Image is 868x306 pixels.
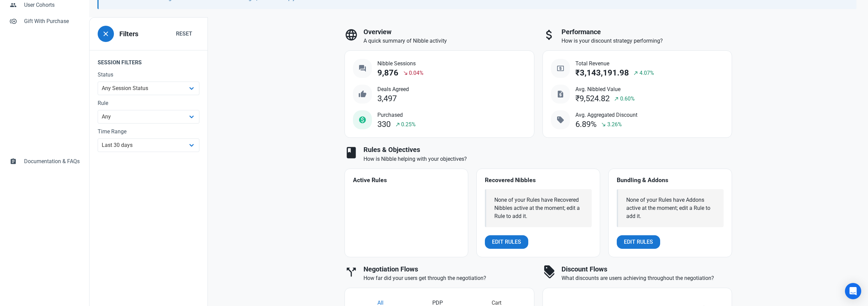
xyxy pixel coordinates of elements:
[363,274,534,282] p: How far did your users get through the negotiation?
[377,60,423,68] span: Nibble Sessions
[575,68,629,78] div: ₹3,143,191.98
[24,157,80,166] span: Documentation & FAQs
[575,94,610,103] div: ₹9,524.82
[542,28,556,42] span: attach_money
[377,68,398,78] div: 9,876
[344,146,358,159] span: book
[176,30,192,38] span: Reset
[633,70,638,76] span: north_east
[614,96,619,102] span: north_east
[363,146,732,154] h3: Rules & Objectives
[639,69,654,77] span: 4.07%
[98,99,199,107] label: Rule
[561,28,732,36] h3: Performance
[98,128,199,136] label: Time Range
[344,265,358,279] span: call_split
[24,1,80,9] span: User Cohorts
[620,95,635,103] span: 0.60%
[401,121,416,129] span: 0.25%
[409,69,423,77] span: 0.04%
[556,64,565,72] span: local_atm
[358,90,367,98] span: thumb_up
[344,28,358,42] span: language
[624,238,653,246] span: Edit Rules
[363,28,534,36] h3: Overview
[358,116,367,124] span: monetization_on
[403,70,408,76] span: south_east
[575,60,654,68] span: Total Revenue
[601,122,606,127] span: south_east
[492,238,521,246] span: Edit Rules
[575,120,597,129] div: 6.89%
[377,85,409,93] span: Deals Agreed
[556,116,565,124] span: sell
[561,265,732,273] h3: Discount Flows
[575,111,637,119] span: Avg. Aggregated Discount
[377,94,397,103] div: 3,497
[10,157,17,164] span: assignment
[119,30,138,38] h3: Filters
[542,265,556,279] span: discount
[575,85,635,93] span: Avg. Nibbled Value
[561,274,732,282] p: What discounts are users achieving throughout the negotiation?
[626,196,715,220] div: None of your Rules have Addons active at the moment; edit a Rule to add it.
[363,155,732,163] p: How is Nibble helping with your objectives?
[363,37,534,45] p: A quick summary of Nibble activity
[556,90,565,98] span: request_quote
[98,71,199,79] label: Status
[24,17,80,25] span: Gift With Purchase
[845,283,861,299] div: Open Intercom Messenger
[485,235,528,249] a: Edit Rules
[617,177,724,184] h4: Bundling & Addons
[377,120,391,129] div: 330
[494,196,584,220] div: None of your Rules have Recovered Nibbles active at the moment; edit a Rule to add it.
[90,50,208,71] legend: Session Filters
[363,265,534,273] h3: Negotiation Flows
[561,37,732,45] p: How is your discount strategy performing?
[102,30,110,38] span: close
[5,153,84,170] a: assignmentDocumentation & FAQs
[358,64,367,72] span: question_answer
[485,177,592,184] h4: Recovered Nibbles
[10,17,17,24] span: control_point_duplicate
[10,1,17,8] span: people
[377,111,416,119] span: Purchased
[169,27,199,41] button: Reset
[353,177,460,184] h4: Active Rules
[607,121,622,129] span: 3.26%
[98,26,114,42] button: close
[395,122,400,127] span: north_east
[617,235,660,249] a: Edit Rules
[5,13,84,29] a: control_point_duplicateGift With Purchase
